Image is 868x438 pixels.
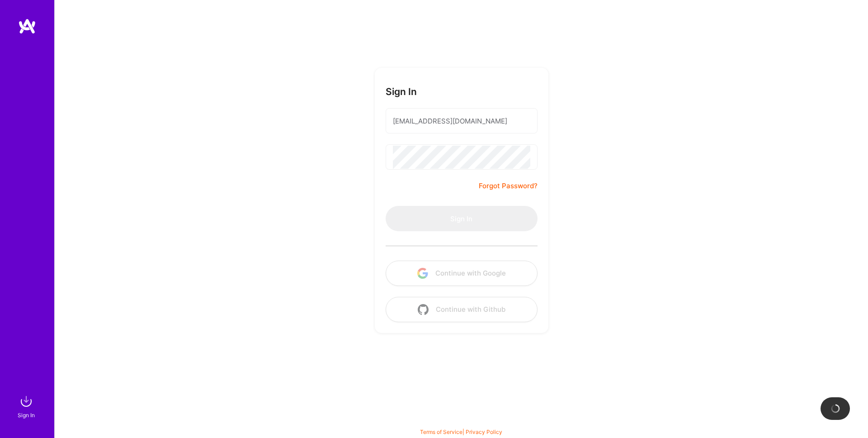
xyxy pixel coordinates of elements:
h3: Sign In [386,86,417,97]
span: | [420,428,502,435]
a: sign inSign In [19,392,35,420]
button: Continue with Github [386,297,538,322]
img: icon [418,304,429,315]
a: Privacy Policy [466,428,502,435]
button: Sign In [386,206,538,231]
button: Continue with Google [386,261,538,286]
img: sign in [17,392,35,410]
div: Sign In [18,410,35,420]
input: Email... [393,109,530,133]
a: Forgot Password? [479,181,538,191]
img: icon [417,268,428,279]
div: © 2025 ATeams Inc., All rights reserved. [54,411,868,433]
img: logo [18,18,36,34]
img: loading [829,402,842,415]
a: Terms of Service [420,428,462,435]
